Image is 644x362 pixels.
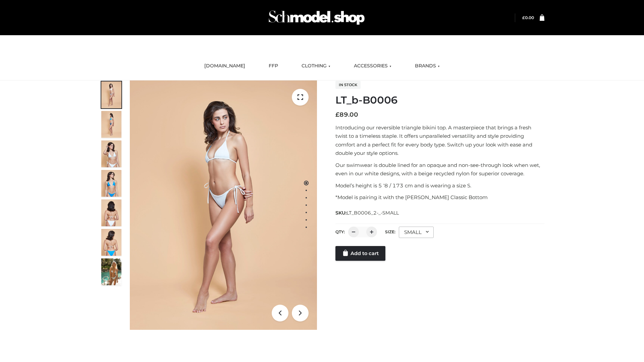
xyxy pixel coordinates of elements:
span: SKU: [335,209,399,217]
img: Arieltop_CloudNine_AzureSky2.jpg [101,258,121,285]
span: LT_B0006_2-_-SMALL [346,210,399,216]
span: In stock [335,81,361,89]
img: ArielClassicBikiniTop_CloudNine_AzureSky_OW114ECO_4-scaled.jpg [101,170,121,197]
p: Model’s height is 5 ‘8 / 173 cm and is wearing a size S. [335,181,544,190]
span: £ [335,111,339,118]
a: ACCESSORIES [349,59,396,73]
a: £0.00 [522,15,534,20]
bdi: 89.00 [335,111,358,118]
img: Schmodel Admin 964 [266,4,367,31]
p: Our swimwear is double lined for an opaque and non-see-through look when wet, even in our white d... [335,161,544,178]
img: ArielClassicBikiniTop_CloudNine_AzureSky_OW114ECO_7-scaled.jpg [101,199,121,226]
a: Add to cart [335,246,385,261]
h1: LT_b-B0006 [335,94,544,106]
div: SMALL [399,227,434,238]
label: QTY: [335,229,345,234]
img: ArielClassicBikiniTop_CloudNine_AzureSky_OW114ECO_2-scaled.jpg [101,111,121,138]
a: FFP [264,59,283,73]
img: ArielClassicBikiniTop_CloudNine_AzureSky_OW114ECO_1-scaled.jpg [101,81,121,108]
label: Size: [385,229,395,234]
a: [DOMAIN_NAME] [199,59,250,73]
bdi: 0.00 [522,15,534,20]
span: £ [522,15,525,20]
p: *Model is pairing it with the [PERSON_NAME] Classic Bottom [335,193,544,202]
p: Introducing our reversible triangle bikini top. A masterpiece that brings a fresh twist to a time... [335,123,544,158]
img: ArielClassicBikiniTop_CloudNine_AzureSky_OW114ECO_3-scaled.jpg [101,140,121,167]
img: ArielClassicBikiniTop_CloudNine_AzureSky_OW114ECO_1 [130,80,317,330]
a: BRANDS [410,59,445,73]
img: ArielClassicBikiniTop_CloudNine_AzureSky_OW114ECO_8-scaled.jpg [101,229,121,256]
a: CLOTHING [297,59,335,73]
